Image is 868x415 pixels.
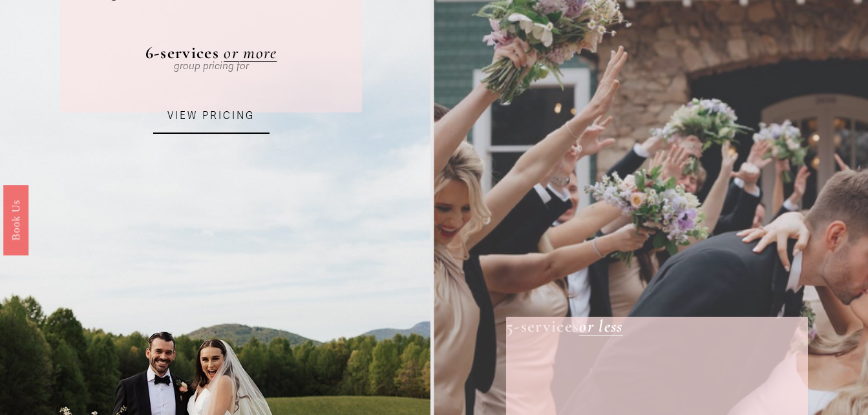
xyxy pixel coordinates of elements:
strong: 6-services [145,43,219,63]
a: or less [579,316,622,337]
a: or more [224,43,277,63]
a: VIEW PRICING [153,99,270,134]
em: group pricing for [174,60,249,72]
a: Book Us [3,185,28,255]
strong: 5-services [506,316,579,337]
